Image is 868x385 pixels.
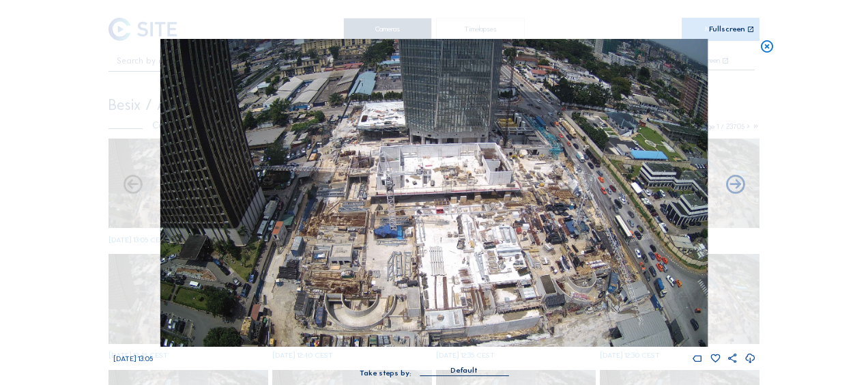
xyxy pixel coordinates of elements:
[113,354,153,363] span: [DATE] 13:05
[420,365,508,375] div: Default
[450,365,478,377] div: Default
[360,369,411,377] div: Take steps by:
[160,39,708,347] img: Image
[709,25,745,33] div: Fullscreen
[121,174,144,197] i: Forward
[724,174,747,197] i: Back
